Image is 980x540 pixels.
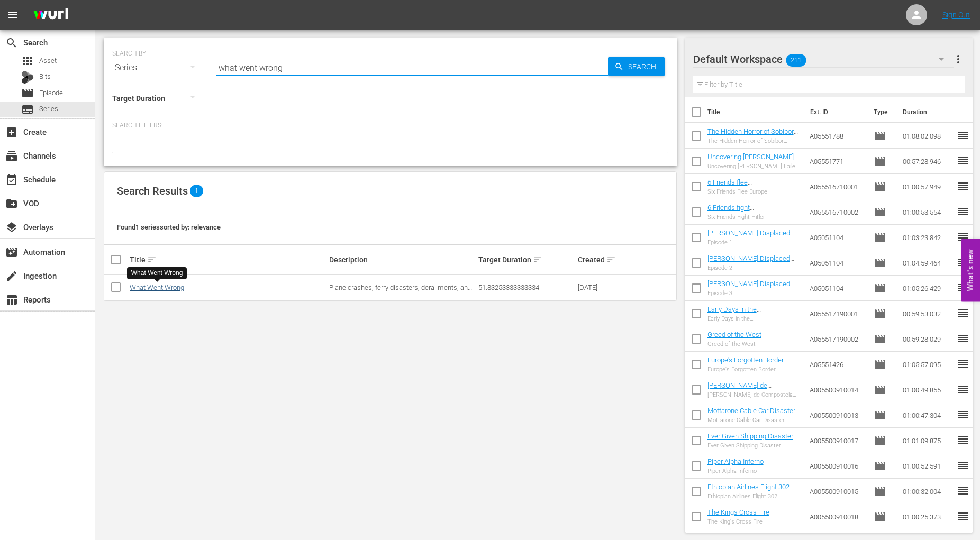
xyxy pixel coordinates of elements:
span: Ingestion [5,270,18,282]
button: Open Feedback Widget [961,239,980,301]
th: Type [867,97,896,127]
span: Search [5,36,18,49]
span: reorder [957,281,969,294]
td: A005500910016 [805,453,869,479]
div: Default Workspace [693,44,954,74]
td: 01:00:49.855 [899,377,957,402]
td: A055517190002 [805,326,869,352]
td: 00:59:53.032 [899,301,957,326]
span: reorder [957,510,969,523]
td: A05551426 [805,352,869,377]
div: The Hidden Horror of Sobibor Extermination Camp [707,138,801,144]
td: 01:00:57.949 [899,174,957,199]
span: sort [606,255,616,264]
div: What Went Wrong [131,269,183,278]
div: [PERSON_NAME] de Compostela Train Crash [707,391,801,398]
span: Episode [874,231,886,244]
span: Overlays [5,221,18,234]
td: A05051104 [805,276,869,301]
td: 01:05:57.095 [899,352,957,377]
span: Channels [5,150,18,162]
a: Ever Given Shipping Disaster [707,432,793,440]
span: Episode [874,409,886,422]
a: The Kings Cross Fire [707,508,769,516]
span: reorder [957,459,969,472]
a: Early Days in the [GEOGRAPHIC_DATA] [707,305,772,321]
td: A005500910013 [805,402,869,428]
span: Found 1 series sorted by: relevance [117,223,221,231]
td: A05051104 [805,225,869,250]
span: Episode [39,88,63,98]
button: more_vert [952,47,965,72]
span: Plane crashes, ferry disasters, derailments, and deadly expeditions—each tragedy reveals deep hum... [329,283,473,323]
span: Search Results [117,185,188,197]
td: A055517190001 [805,301,869,326]
span: VOD [5,197,18,210]
span: Episode [874,206,886,218]
div: Uncovering [PERSON_NAME] Failed Putsch of 1923 [707,163,801,170]
span: menu [6,8,19,21]
span: reorder [957,205,969,218]
span: reorder [957,484,969,497]
td: A055516710001 [805,174,869,199]
td: A005500910015 [805,479,869,504]
td: A05551771 [805,149,869,174]
span: reorder [957,434,969,446]
span: 211 [786,49,806,71]
span: Episode [21,87,34,99]
span: Episode [874,130,886,142]
div: Episode 2 [707,264,801,271]
span: more_vert [952,53,965,66]
span: Episode [874,282,886,295]
span: Create [5,126,18,139]
div: Ethiopian Airlines Flight 302 [707,493,790,500]
a: The Hidden Horror of Sobibor Extermination Camp [707,127,798,143]
span: Episode [874,333,886,345]
span: Episode [874,257,886,269]
span: Series [21,103,34,116]
div: Six Friends Fight Hitler [707,214,801,221]
span: Episode [874,358,886,371]
span: 1 [190,185,203,197]
a: Uncovering [PERSON_NAME] Failed Putsch of 1923 [707,153,798,169]
span: Episode [874,510,886,523]
td: 01:00:53.554 [899,199,957,225]
th: Ext. ID [804,97,867,127]
span: reorder [957,256,969,269]
a: Piper Alpha Inferno [707,457,764,465]
a: Sign Out [942,11,970,19]
div: Greed of the West [707,341,761,347]
td: 01:00:32.004 [899,479,957,504]
span: Episode [874,460,886,472]
div: Episode 3 [707,290,801,297]
span: Series [39,104,58,114]
div: Six Friends Flee Europe [707,188,801,195]
span: reorder [957,154,969,167]
td: 01:00:52.591 [899,453,957,479]
a: Ethiopian Airlines Flight 302 [707,483,790,491]
span: reorder [957,358,969,370]
div: [DATE] [578,283,624,291]
td: 01:03:23.842 [899,225,957,250]
span: reorder [957,180,969,193]
span: Search [624,57,665,76]
td: 01:05:26.429 [899,276,957,301]
span: reorder [957,408,969,421]
div: The King's Cross Fire [707,518,769,525]
div: Target Duration [478,253,575,266]
span: Episode [874,155,886,168]
td: 01:04:59.464 [899,250,957,276]
a: [PERSON_NAME] Displaced War Children - Episode 1 [707,229,794,245]
span: sort [533,255,542,264]
p: Search Filters: [112,121,668,130]
span: Episode [874,485,886,498]
td: 01:00:25.373 [899,504,957,529]
td: A05051104 [805,250,869,276]
a: [PERSON_NAME] de Compostela Train Crash [707,381,780,397]
td: A005500910017 [805,428,869,453]
span: Episode [874,434,886,447]
span: reorder [957,383,969,396]
a: Mottarone Cable Car Disaster [707,407,795,415]
a: Europe's Forgotten Border [707,356,784,364]
td: A005500910018 [805,504,869,529]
